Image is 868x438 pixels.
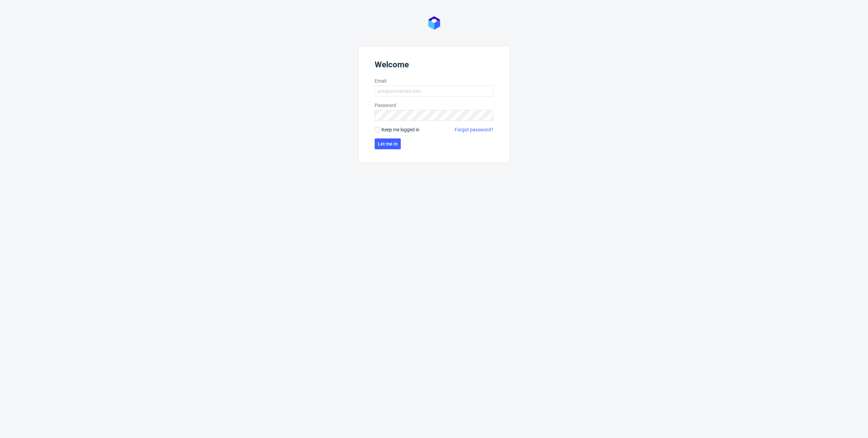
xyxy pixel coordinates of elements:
[455,126,493,133] a: Forgot password?
[375,60,493,72] header: Welcome
[378,141,398,146] span: Let me in
[375,86,493,96] input: you@youremail.com
[375,138,401,149] button: Let me in
[375,102,493,109] label: Password
[381,126,419,133] span: Keep me logged in
[375,78,493,84] label: Email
